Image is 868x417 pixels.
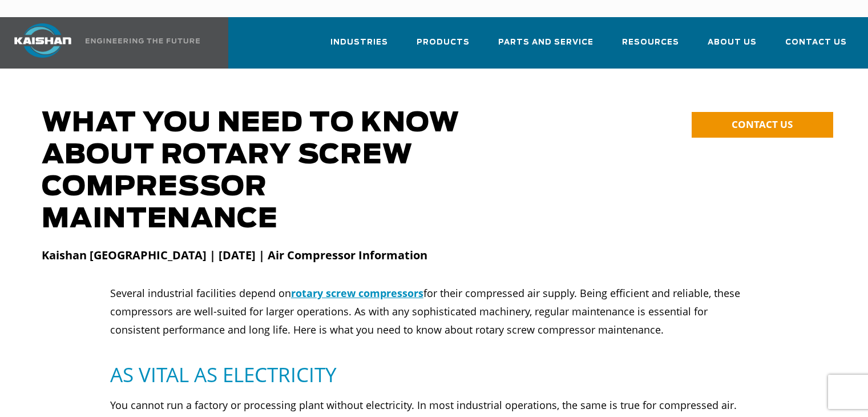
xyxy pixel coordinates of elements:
a: rotary screw compressors [291,286,423,300]
a: Contact Us [785,27,847,66]
img: Engineering the future [86,38,200,43]
span: WHAT YOU NEED TO KNOW ABOUT ROTARY SCREW COMPRESSOR MAINTENANCE [42,110,459,233]
span: CONTACT US [732,118,793,131]
span: Contact Us [785,36,847,49]
a: Resources [622,27,679,66]
span: About Us [708,36,757,49]
a: Industries [330,27,388,66]
p: Several industrial facilities depend on for their compressed air supply. Being efficient and reli... [110,284,758,339]
a: Products [417,27,470,66]
span: Products [417,36,470,49]
span: Industries [330,36,388,49]
span: Parts and Service [498,36,594,49]
a: About Us [708,27,757,66]
strong: Kaishan [GEOGRAPHIC_DATA] | [DATE] | Air Compressor Information [42,247,427,263]
a: Parts and Service [498,27,594,66]
a: CONTACT US [692,112,833,138]
h5: As Vital As Electricity [110,362,758,387]
span: Resources [622,36,679,49]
